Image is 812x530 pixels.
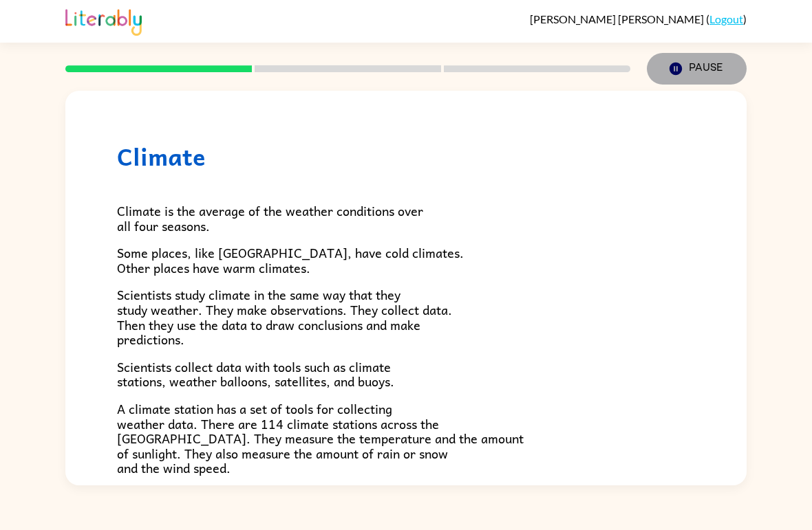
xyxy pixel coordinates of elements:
[117,399,524,478] span: A climate station has a set of tools for collecting weather data. There are 114 climate stations ...
[117,285,452,349] span: Scientists study climate in the same way that they study weather. They make observations. They co...
[117,243,464,278] span: Some places, like [GEOGRAPHIC_DATA], have cold climates. Other places have warm climates.
[117,142,695,170] h1: Climate
[65,5,142,36] img: Literably
[117,357,394,392] span: Scientists collect data with tools such as climate stations, weather balloons, satellites, and bu...
[117,201,423,236] span: Climate is the average of the weather conditions over all four seasons.
[530,12,747,25] div: ( )
[530,12,706,25] span: [PERSON_NAME] [PERSON_NAME]
[709,12,743,25] a: Logout
[647,53,747,85] button: Pause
